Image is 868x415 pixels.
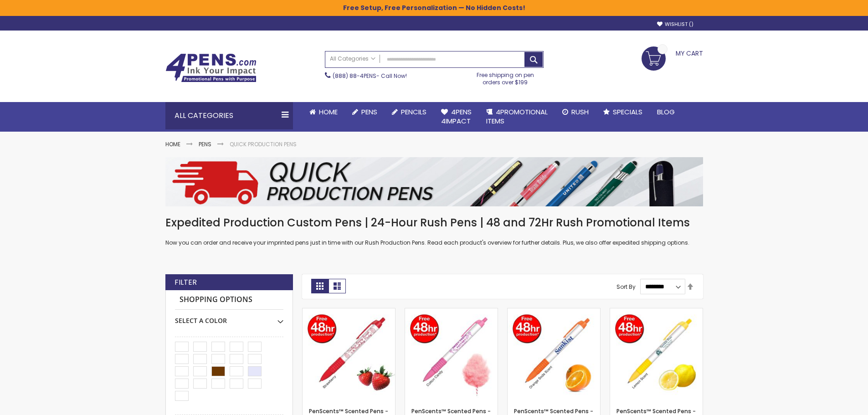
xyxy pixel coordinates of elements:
h1: Expedited Production Custom Pens | 24-Hour Rush Pens | 48 and 72Hr Rush Promotional Items [165,215,703,230]
a: PenScents™ Scented Pens - Strawberry Scent, 48-Hr Production [303,308,395,316]
strong: Shopping Options [175,290,283,310]
a: PenScents™ Scented Pens - Orange Scent, 48 Hr Production [508,308,600,316]
strong: Grid [311,279,329,293]
a: PenScents™ Scented Pens - Cotton Candy Scent, 48 Hour Production [405,308,498,316]
a: Wishlist [657,21,693,28]
strong: Quick Production Pens [230,140,297,148]
div: Select A Color [175,310,283,325]
a: Pens [199,140,211,148]
span: 4PROMOTIONAL ITEMS [486,107,548,126]
span: Specials [613,107,642,117]
p: Now you can order and receive your imprinted pens just in time with our Rush Production Pens. Rea... [165,239,703,246]
div: Free shipping on pen orders over $199 [467,68,544,86]
div: All Categories [165,102,293,129]
a: Home [165,140,180,148]
a: Pens [345,102,385,122]
a: Specials [596,102,650,122]
label: Sort By [616,282,636,290]
a: (888) 88-4PENS [333,72,376,80]
span: Pens [361,107,377,117]
span: 4Pens 4impact [441,107,472,126]
span: Pencils [401,107,426,117]
a: All Categories [325,51,380,67]
a: 4Pens4impact [434,102,479,132]
a: 4PROMOTIONALITEMS [479,102,555,132]
a: Home [302,102,345,122]
img: Quick Production Pens [165,157,703,206]
a: Pencils [385,102,434,122]
a: Blog [650,102,682,122]
span: - Call Now! [333,72,407,80]
img: PenScents™ Scented Pens - Strawberry Scent, 48-Hr Production [303,308,395,401]
a: PenScents™ Scented Pens - Lemon Scent, 48 HR Production [610,308,703,316]
a: Rush [555,102,596,122]
span: Rush [571,107,589,117]
img: PenScents™ Scented Pens - Cotton Candy Scent, 48 Hour Production [405,308,498,401]
span: Blog [657,107,675,117]
img: 4Pens Custom Pens and Promotional Products [165,53,257,82]
span: All Categories [330,55,375,62]
img: PenScents™ Scented Pens - Orange Scent, 48 Hr Production [508,308,600,401]
strong: Filter [175,277,197,287]
img: PenScents™ Scented Pens - Lemon Scent, 48 HR Production [610,308,703,401]
span: Home [319,107,338,117]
